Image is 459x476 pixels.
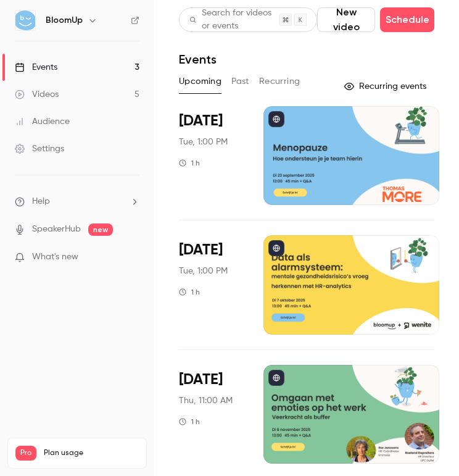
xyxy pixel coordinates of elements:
iframe: Noticeable Trigger [125,252,139,263]
div: Settings [15,143,64,155]
button: Recurring events [339,77,434,96]
div: Oct 7 Tue, 1:00 PM (Europe/Brussels) [179,235,244,334]
button: Recurring [259,72,300,91]
span: [DATE] [179,370,223,390]
button: Upcoming [179,72,221,91]
div: Videos [15,88,59,101]
div: Audience [15,115,70,128]
span: Help [32,195,50,208]
div: Sep 23 Tue, 1:00 PM (Europe/Brussels) [179,106,244,205]
span: [DATE] [179,111,223,131]
a: SpeakerHub [32,223,81,236]
img: BloomUp [15,10,35,30]
button: Past [231,72,249,91]
span: new [88,223,113,236]
button: New video [317,7,375,32]
h1: Events [179,52,217,67]
div: Events [15,61,57,73]
div: Search for videos or events [189,7,279,33]
span: Thu, 11:00 AM [179,395,233,407]
span: Tue, 1:00 PM [179,265,228,277]
div: Nov 6 Thu, 11:00 AM (Europe/Brussels) [179,365,244,464]
h6: BloomUp [46,14,83,27]
span: [DATE] [179,240,223,260]
button: Schedule [380,7,434,32]
span: What's new [32,251,78,264]
span: Pro [15,446,36,461]
span: Plan usage [44,448,139,458]
div: 1 h [179,287,200,297]
span: Tue, 1:00 PM [179,136,228,148]
div: 1 h [179,158,200,168]
li: help-dropdown-opener [15,195,139,208]
div: 1 h [179,417,200,427]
